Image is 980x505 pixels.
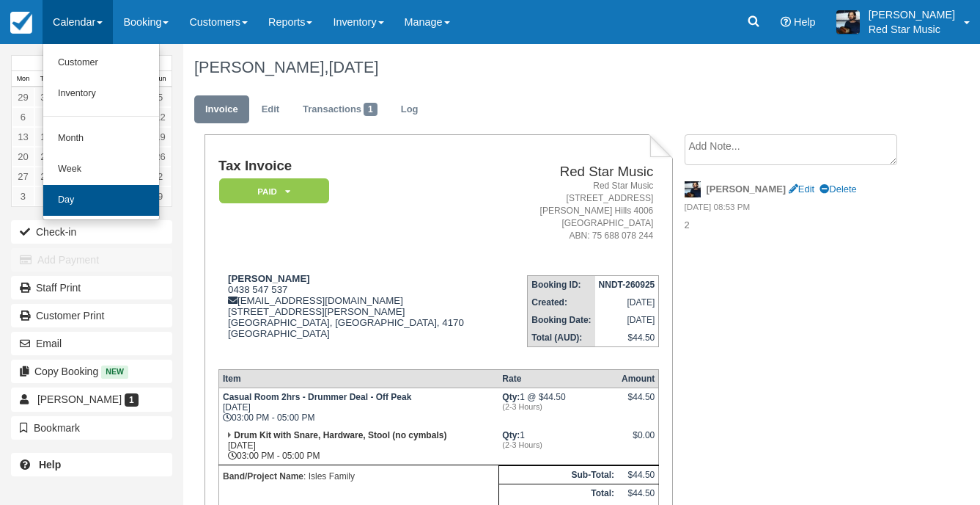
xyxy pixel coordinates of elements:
[223,392,411,402] strong: Casual Room 2hrs - Drummer Deal - Off Peak
[34,87,57,107] a: 30
[218,273,505,357] div: 0438 547 537 [EMAIL_ADDRESS][DOMAIN_NAME] [STREET_ADDRESS][PERSON_NAME] [GEOGRAPHIC_DATA], [GEOGR...
[622,430,655,452] div: $0.00
[836,10,860,34] img: A1
[11,453,172,476] a: Help
[149,71,172,87] th: Sun
[498,426,618,465] td: 1
[34,71,57,87] th: Tue
[869,22,955,37] p: Red Star Music
[11,332,172,355] button: Email
[219,178,329,204] em: Paid
[498,484,618,502] th: Total:
[12,107,34,127] a: 6
[194,95,249,124] a: Invoice
[101,366,128,378] span: New
[511,164,653,180] h2: Red Star Music
[234,430,446,440] strong: Drum Kit with Snare, Hardware, Stool (no cymbals)
[34,147,57,167] a: 21
[149,167,172,186] a: 2
[502,392,520,402] strong: Qty
[37,393,122,405] span: [PERSON_NAME]
[364,103,377,116] span: 1
[149,147,172,167] a: 26
[528,329,595,347] th: Total (AUD):
[34,186,57,206] a: 4
[34,127,57,147] a: 14
[498,388,618,426] td: 1 @ $44.50
[618,369,659,388] th: Amount
[34,107,57,127] a: 7
[43,185,159,216] a: Day
[43,154,159,185] a: Week
[39,459,61,471] b: Help
[595,294,659,311] td: [DATE]
[622,392,655,414] div: $44.50
[125,393,139,407] span: 1
[618,484,659,502] td: $44.50
[11,220,172,244] button: Check-in
[685,201,907,217] em: [DATE] 08:53 PM
[595,311,659,329] td: [DATE]
[12,147,34,167] a: 20
[228,273,310,284] strong: [PERSON_NAME]
[789,184,814,195] a: Edit
[218,159,505,174] h1: Tax Invoice
[12,186,34,206] a: 3
[502,402,614,411] em: (2-3 Hours)
[869,7,955,22] p: [PERSON_NAME]
[218,178,324,205] a: Paid
[149,127,172,147] a: 19
[794,16,816,28] span: Help
[251,95,290,124] a: Edit
[707,184,786,195] strong: [PERSON_NAME]
[328,58,378,76] span: [DATE]
[218,388,498,426] td: [DATE] 03:00 PM - 05:00 PM
[528,275,595,294] th: Booking ID:
[11,276,172,299] a: Staff Print
[502,440,614,449] em: (2-3 Hours)
[502,430,520,440] strong: Qty
[43,79,159,109] a: Inventory
[498,369,618,388] th: Rate
[149,87,172,107] a: 5
[34,167,57,186] a: 28
[43,48,159,79] a: Customer
[223,469,495,484] p: : Isles Family
[11,304,172,327] a: Customer Print
[390,95,430,124] a: Log
[149,186,172,206] a: 9
[11,388,172,411] a: [PERSON_NAME] 1
[292,95,388,124] a: Transactions1
[10,12,32,34] img: checkfront-main-nav-mini-logo.png
[11,416,172,440] button: Bookmark
[43,123,159,154] a: Month
[218,369,498,388] th: Item
[43,44,160,220] ul: Calendar
[618,465,659,484] td: $44.50
[599,280,655,290] strong: NNDT-260925
[12,167,34,186] a: 27
[11,360,172,383] button: Copy Booking New
[498,465,618,484] th: Sub-Total:
[11,248,172,272] button: Add Payment
[149,107,172,127] a: 12
[12,71,34,87] th: Mon
[595,329,659,347] td: $44.50
[819,184,856,195] a: Delete
[685,219,907,233] p: 2
[528,294,595,311] th: Created:
[194,59,907,76] h1: [PERSON_NAME],
[223,471,303,482] strong: Band/Project Name
[218,426,498,465] td: [DATE] 03:00 PM - 05:00 PM
[12,127,34,147] a: 13
[781,17,791,27] i: Help
[511,180,653,243] address: Red Star Music [STREET_ADDRESS] [PERSON_NAME] Hills 4006 [GEOGRAPHIC_DATA] ABN: 75 688 078 244
[528,311,595,329] th: Booking Date:
[12,87,34,107] a: 29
